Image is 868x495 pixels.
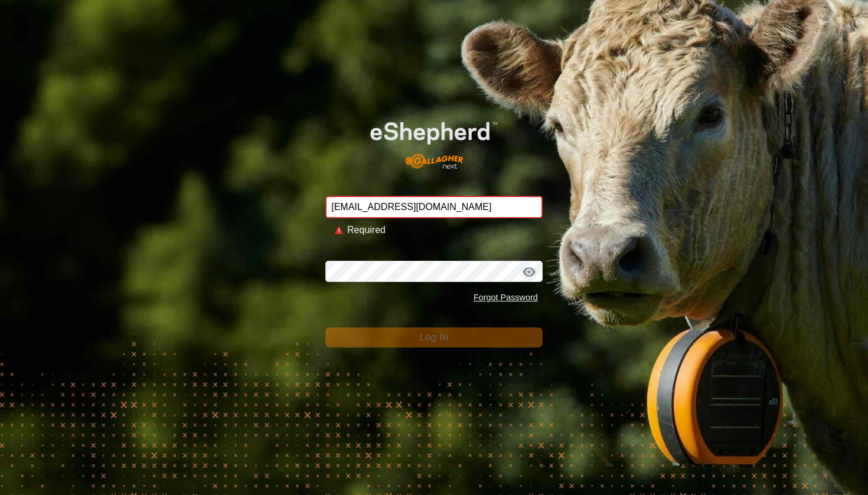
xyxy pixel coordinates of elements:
button: Log In [325,327,543,348]
input: Email Address [325,196,543,218]
img: E-shepherd Logo [347,104,521,178]
a: Forgot Password [474,293,538,302]
span: Log In [419,332,448,342]
div: Required [347,223,533,237]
